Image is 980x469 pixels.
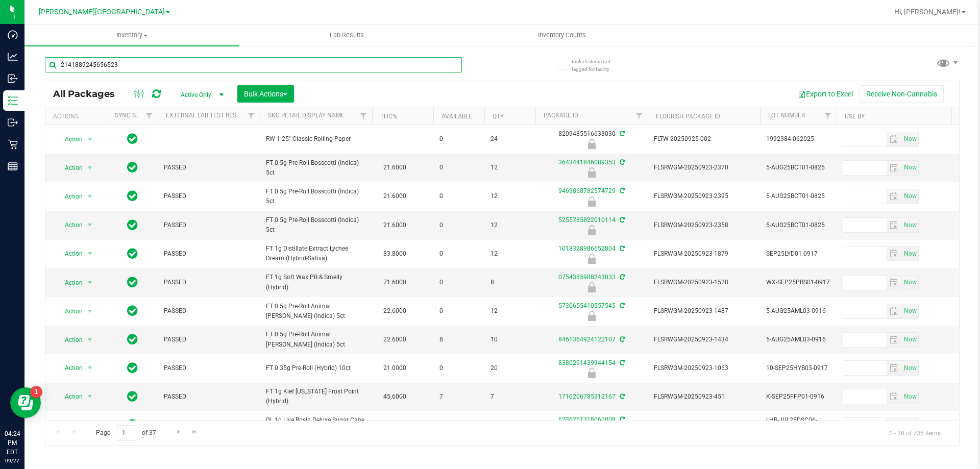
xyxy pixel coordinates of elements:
span: select [901,418,918,432]
a: Sync Status [115,112,154,119]
p: 09/27 [5,457,20,464]
span: 1992384-062025 [766,134,830,144]
span: LHR-JUL25DSC06-0916 [766,415,830,435]
inline-svg: Outbound [8,117,18,128]
span: PASSED [164,306,254,316]
span: 71.6000 [378,275,411,290]
span: 12 [491,163,529,172]
span: select [901,189,918,204]
span: select [901,276,918,290]
span: 5-AUG25AML03-0916 [766,335,830,344]
span: 0 [439,163,478,172]
a: Package ID [544,112,578,119]
iframe: Resource center [10,387,41,418]
span: Set Current date [901,160,919,175]
span: Action [56,389,83,404]
div: Newly Received [534,167,649,178]
a: Inventory Counts [454,24,669,46]
span: select [887,218,901,232]
div: Newly Received [534,311,649,321]
span: 0 [439,278,478,287]
span: PASSED [164,392,254,402]
span: select [901,161,918,175]
span: select [84,246,96,261]
span: 0 [439,191,478,201]
span: select [887,189,901,204]
span: select [887,361,901,375]
span: Set Current date [901,304,919,318]
a: 1018328986652804 [558,245,616,252]
span: select [84,304,96,318]
a: Filter [243,107,260,125]
a: Inventory [24,24,239,46]
span: Sync from Compliance System [618,336,625,343]
button: Receive Non-Cannabis [860,85,944,103]
a: 0754385988243833 [558,274,616,281]
span: 5-AUG25BCT01-0825 [766,191,830,201]
span: select [887,132,901,146]
span: K-SEP25FFP01-0916 [766,392,830,402]
span: 0 [439,363,478,373]
span: select [84,389,96,404]
inline-svg: Inventory [8,95,18,106]
span: 21.6000 [378,189,411,204]
span: In Sync [127,218,138,232]
span: select [84,132,96,146]
span: 5-AUG25BCT01-0825 [766,220,830,230]
span: Set Current date [901,418,919,433]
span: 0 [439,249,478,259]
span: select [84,189,96,204]
a: Filter [820,107,837,125]
div: Newly Received [534,225,649,235]
span: GL 1g Live Rosin Deluxe Sugar Cane (Indica) [266,415,366,435]
span: select [887,333,901,347]
span: PASSED [164,163,254,172]
span: Sync from Compliance System [618,130,625,137]
span: 1 - 20 of 735 items [881,425,949,440]
span: FLSRWGM-20250923-2370 [654,163,754,172]
span: Inventory [24,31,239,40]
a: Go to the next page [171,425,186,439]
input: Search Package ID, Item Name, SKU, Lot or Part Number... [45,57,462,72]
span: 22.6000 [378,304,411,318]
span: FLSRWGM-20250923-451 [654,392,754,402]
iframe: Resource center unread badge [30,386,42,398]
span: FT 0.5g Pre-Roll Bosscotti (Indica) 5ct [266,215,366,235]
span: select [901,218,918,232]
span: FLSRWGM-20250923-1487 [654,306,754,316]
span: Sync from Compliance System [618,216,625,224]
span: select [84,361,96,375]
a: Qty [493,113,504,120]
span: Sync from Compliance System [618,393,625,400]
span: 8 [439,335,478,344]
span: Set Current date [901,132,919,146]
a: Lot Number [768,112,805,119]
a: Filter [355,107,372,125]
button: Export to Excel [791,85,860,103]
span: 12 [491,191,529,201]
span: Sync from Compliance System [618,159,625,166]
span: 0 [439,134,478,144]
span: In Sync [127,246,138,261]
span: Action [56,276,83,290]
span: FLSRWGM-20250923-2395 [654,191,754,201]
span: Set Current date [901,218,919,233]
span: Action [56,218,83,232]
div: Newly Received [534,139,649,149]
span: Hi, [PERSON_NAME]! [894,8,961,16]
span: Bulk Actions [244,90,287,98]
a: 8380291439944154 [558,359,616,366]
span: select [901,132,918,146]
span: Set Current date [901,361,919,376]
span: 0 [439,220,478,230]
span: FT 0.5g Pre-Roll Bosscotti (Indica) 5ct [266,158,366,178]
span: FT 1g Kief [US_STATE] Frost Point (Hybrid) [266,387,366,406]
span: In Sync [127,332,138,347]
span: FLSRWGM-20250923-1063 [654,363,754,373]
span: Sync from Compliance System [618,187,625,194]
span: select [901,304,918,318]
span: Sync from Compliance System [618,245,625,252]
span: Set Current date [901,246,919,261]
span: Sync from Compliance System [618,302,625,309]
inline-svg: Dashboard [8,30,18,40]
